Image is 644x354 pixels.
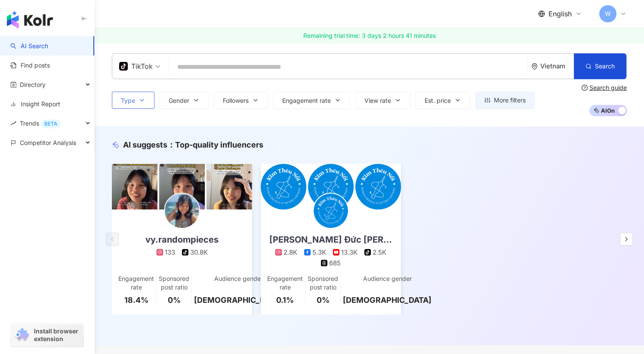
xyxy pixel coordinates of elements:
span: rise [10,120,16,126]
img: post-image [261,164,306,209]
span: Type [121,97,135,104]
img: logo [7,11,53,28]
div: Sponsored post ratio [159,274,189,291]
img: post-image [159,164,205,209]
a: Find posts [10,61,50,70]
span: Top-quality influencers [175,140,263,149]
div: 18.4% [124,295,148,305]
img: chrome extension [14,328,30,342]
div: 30.8K [190,248,208,257]
div: 0% [168,295,181,305]
img: post-image [112,164,157,209]
div: [DEMOGRAPHIC_DATA] [194,295,283,305]
span: Search [595,63,615,70]
div: 2.8K [283,248,297,257]
span: Competitor Analysis [20,133,76,152]
div: 133 [165,248,175,257]
div: Engagement rate [118,274,154,291]
div: vy.randompieces [137,234,227,246]
a: searchAI Search [10,42,48,50]
span: W [605,9,611,18]
span: View rate [364,97,391,104]
span: Trends [20,114,61,133]
span: question-circle [582,85,588,91]
div: Engagement rate [267,274,303,291]
button: Followers [214,92,268,109]
div: TikTok [119,59,153,73]
div: 0% [317,295,330,305]
div: 5.3K [312,248,326,257]
button: Gender [160,92,209,109]
div: AI suggests ： [123,139,263,150]
div: Audience gender [214,274,263,283]
button: View rate [355,92,410,109]
div: 2.5K [373,248,386,257]
a: vy.randompieces13330.8KEngagement rate18.4%Sponsored post ratio0%Audience gender[DEMOGRAPHIC_DATA] [112,209,252,314]
img: post-image [308,164,354,209]
span: Directory [20,75,46,94]
img: KOL Avatar [165,194,199,228]
a: [PERSON_NAME] Đức [PERSON_NAME]2.8K5.3K13.3K2.5K685Engagement rate0.1%Sponsored post ratio0%Audie... [261,209,401,314]
div: 0.1% [276,295,294,305]
div: 685 [329,259,341,268]
span: More filters [494,97,526,104]
span: English [548,9,572,18]
div: 13.3K [341,248,357,257]
a: Insight Report [10,100,60,108]
div: Vietnam [540,62,574,70]
div: [DEMOGRAPHIC_DATA] [343,295,431,305]
div: [PERSON_NAME] Đức [PERSON_NAME] [261,234,401,246]
button: Search [574,53,626,79]
span: Est. price [425,97,451,104]
div: Audience gender [363,274,412,283]
span: Install browser extension [34,327,81,343]
button: Engagement rate [273,92,350,109]
span: environment [531,63,538,70]
img: post-image [206,164,252,209]
img: post-image [355,164,401,209]
span: Gender [169,97,189,104]
a: chrome extensionInstall browser extension [11,323,83,347]
span: Followers [223,97,249,104]
img: KOL Avatar [314,194,348,228]
div: Search guide [589,84,627,91]
div: BETA [41,120,61,128]
button: More filters [475,92,535,109]
button: Type [112,92,154,109]
div: Sponsored post ratio [308,274,338,291]
a: Remaining trial time: 3 days 2 hours 41 minutes [95,28,644,43]
span: Engagement rate [282,97,331,104]
button: Est. price [416,92,470,109]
